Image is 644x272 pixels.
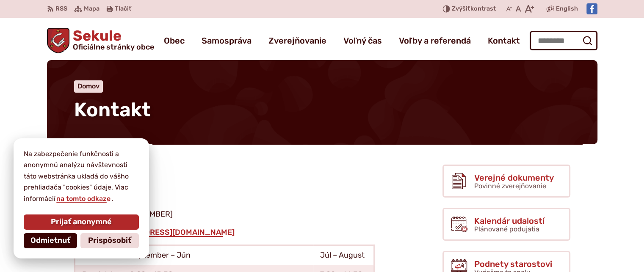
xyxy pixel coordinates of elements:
[24,148,139,204] p: Na zabezpečenie funkčnosti a anonymnú analýzu návštevnosti táto webstránka ukladá do vášho prehli...
[474,216,544,225] span: Kalendár udalostí
[30,236,70,245] span: Odmietnuť
[442,165,570,198] a: Verejné dokumenty Povinné zverejňovanie
[47,28,155,53] a: Logo Sekule, prejsť na domovskú stránku.
[69,29,154,51] span: Sekule
[74,208,375,221] p: [PHONE_NUMBER]
[474,259,552,269] span: Podnety starostovi
[474,182,546,190] span: Povinné zverejňovanie
[586,3,597,14] img: Prejsť na Facebook stránku
[123,245,313,265] td: September – Jún
[80,233,139,248] button: Prispôsobiť
[47,28,70,53] img: Prejsť na domovskú stránku
[202,29,252,52] a: Samospráva
[115,5,131,13] span: Tlačiť
[268,29,326,52] a: Zverejňovanie
[452,5,496,13] span: kontrast
[88,236,131,245] span: Prispôsobiť
[73,43,154,51] span: Oficiálne stránky obce
[488,29,520,52] a: Kontakt
[74,98,151,121] span: Kontakt
[84,4,100,14] span: Mapa
[24,214,139,230] button: Prijať anonymné
[452,5,470,12] span: Zvýšiť
[556,4,578,14] span: English
[442,208,570,241] a: Kalendár udalostí Plánované podujatia
[74,165,375,202] p: Obec Sekule Sekule č. 570 908 80
[554,4,580,14] a: English
[164,29,185,52] a: Obec
[51,217,112,227] span: Prijať anonymné
[55,195,111,203] a: na tomto odkaze
[474,173,554,182] span: Verejné dokumenty
[102,228,235,237] a: [EMAIL_ADDRESS][DOMAIN_NAME]
[77,82,100,90] a: Domov
[313,245,374,265] td: Júl – August
[55,4,67,14] span: RSS
[24,233,77,248] button: Odmietnuť
[343,29,382,52] a: Voľný čas
[474,225,539,233] span: Plánované podujatia
[399,29,471,52] a: Voľby a referendá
